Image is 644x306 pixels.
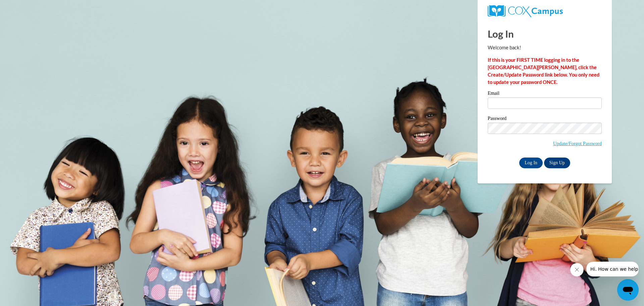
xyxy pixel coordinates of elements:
img: COX Campus [488,5,563,17]
span: Hi. How can we help? [4,5,54,10]
p: Welcome back! [488,44,602,51]
a: Sign Up [544,158,570,168]
h1: Log In [488,27,602,41]
iframe: Close message [570,263,584,276]
iframe: Message from company [586,262,639,276]
iframe: Button to launch messaging window [617,279,639,301]
a: Update/Forgot Password [553,141,602,146]
strong: If this is your FIRST TIME logging in to the [GEOGRAPHIC_DATA][PERSON_NAME], click the Create/Upd... [488,57,599,85]
label: Password [488,116,602,123]
label: Email [488,91,602,97]
a: COX Campus [488,5,602,17]
input: Log In [519,158,543,168]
